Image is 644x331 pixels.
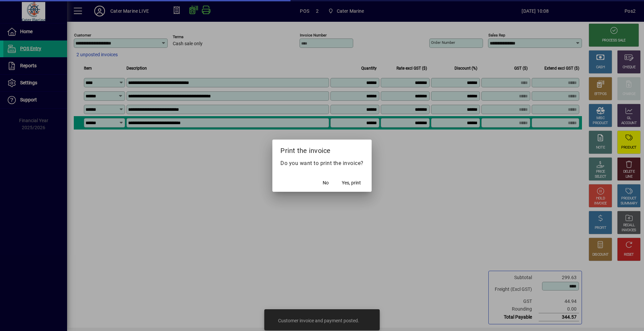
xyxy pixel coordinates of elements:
button: No [315,177,336,189]
h2: Print the invoice [272,140,372,159]
span: No [323,179,329,186]
span: Yes, print [342,179,361,186]
p: Do you want to print the invoice? [280,159,364,167]
button: Yes, print [339,177,364,189]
